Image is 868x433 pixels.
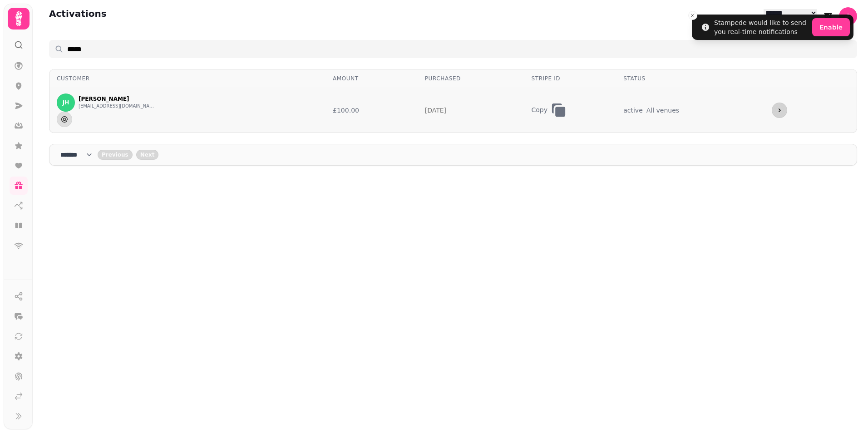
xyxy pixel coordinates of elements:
div: Stripe ID [532,75,609,82]
div: Stampede would like to send you real-time notifications [714,18,809,36]
button: next [136,150,159,160]
a: [DATE] [425,107,446,114]
button: back [98,150,133,160]
button: Copy [532,101,550,119]
button: more [772,103,787,118]
div: Customer [57,75,318,82]
nav: Pagination [49,144,857,166]
p: [PERSON_NAME] [79,95,156,103]
button: Close toast [688,11,697,20]
div: Amount [333,75,410,82]
button: Enable [812,18,850,36]
button: Send to [57,112,72,127]
span: All venues [646,106,679,115]
span: Next [140,152,155,157]
span: Previous [102,152,128,157]
span: JH [63,99,69,106]
div: Status [623,75,757,82]
div: Purchased [425,75,517,82]
div: £100.00 [333,106,410,115]
button: [EMAIL_ADDRESS][DOMAIN_NAME] [79,103,156,110]
h2: Activations [49,7,107,29]
span: active [623,107,643,114]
